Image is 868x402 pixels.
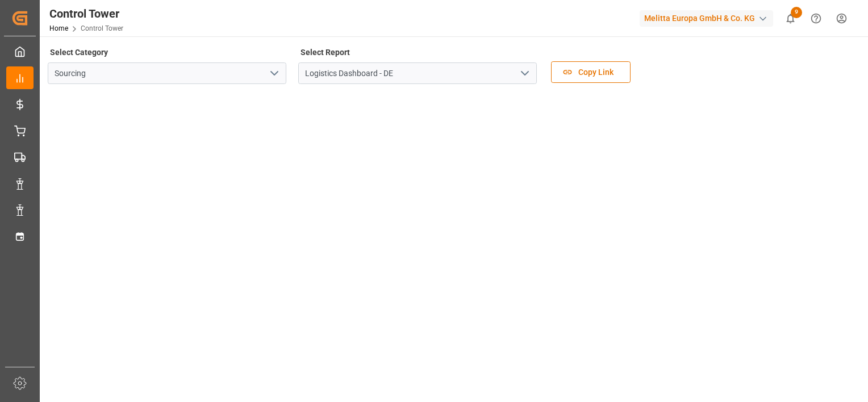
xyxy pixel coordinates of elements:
div: Melitta Europa GmbH & Co. KG [640,10,773,27]
button: open menu [516,65,533,82]
button: Help Center [803,6,829,31]
input: Type to search/select [298,62,537,84]
span: 9 [791,7,802,18]
input: Type to search/select [48,62,286,84]
div: Control Tower [49,5,123,22]
button: open menu [265,65,282,82]
label: Select Category [48,44,110,60]
button: show 9 new notifications [778,6,803,31]
label: Select Report [298,44,352,60]
span: Copy Link [573,66,619,78]
a: Home [49,24,68,32]
button: Copy Link [551,61,631,83]
button: Melitta Europa GmbH & Co. KG [640,7,778,29]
